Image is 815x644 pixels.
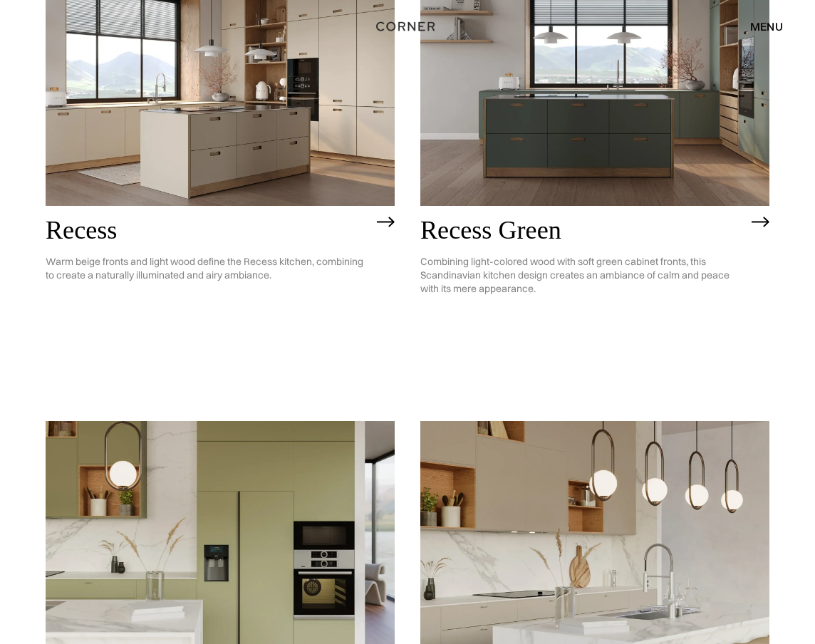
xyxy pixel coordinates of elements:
p: Warm beige fronts and light wood define the Recess kitchen, combining to create a naturally illum... [46,244,370,293]
p: Combining light-colored wood with soft green cabinet fronts, this Scandinavian kitchen design cre... [420,244,744,306]
h2: Recess Green [420,217,744,245]
a: home [359,17,456,36]
div: menu [736,14,783,38]
div: menu [750,21,783,32]
h2: Recess [46,217,370,245]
